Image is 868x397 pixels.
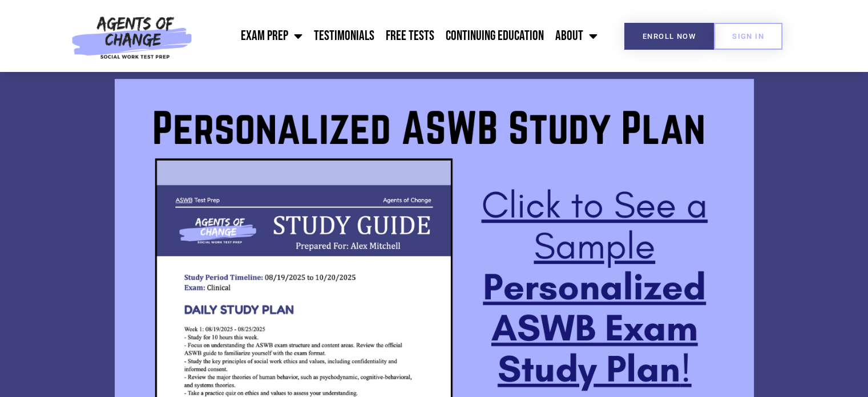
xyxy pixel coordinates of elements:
[550,22,603,50] a: About
[440,22,550,50] a: Continuing Education
[380,22,440,50] a: Free Tests
[624,23,714,50] a: Enroll Now
[714,23,782,50] a: SIGN IN
[235,22,308,50] a: Exam Prep
[643,33,696,40] span: Enroll Now
[732,33,764,40] span: SIGN IN
[198,22,603,50] nav: Menu
[308,22,380,50] a: Testimonials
